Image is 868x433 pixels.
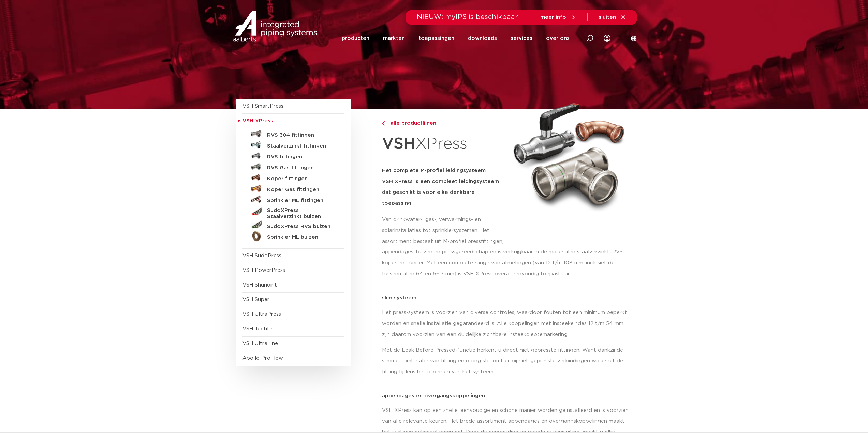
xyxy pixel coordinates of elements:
[546,25,570,51] a: over ons
[267,187,335,193] h5: Koper Gas fittingen
[242,253,281,258] a: VSH SudoPress
[382,307,633,340] p: Het press-systeem is voorzien van diverse controles, waardoor fouten tot een minimum beperkt word...
[267,154,335,160] h5: RVS fittingen
[242,231,344,242] a: Sprinkler ML buizen
[242,341,278,346] a: VSH UltraLine
[242,312,281,317] a: VSH UltraPress
[382,214,505,247] p: Van drinkwater-, gas-, verwarmings- en solarinstallaties tot sprinklersystemen. Het assortiment b...
[540,14,576,20] a: meer info
[242,194,344,205] a: Sprinkler ML fittingen
[540,15,566,20] span: meer info
[342,25,369,51] a: producten
[242,297,269,302] a: VSH Super
[267,198,335,204] h5: Sprinkler ML fittingen
[511,25,532,51] a: services
[383,25,405,51] a: markten
[468,25,497,51] a: downloads
[382,247,633,279] p: appendages, buizen en pressgereedschap en is verkrijgbaar in de materialen staalverzinkt, RVS, ko...
[382,131,505,157] h1: XPress
[267,234,335,241] h5: Sprinkler ML buizen
[382,295,633,300] p: slim systeem
[242,183,344,194] a: Koper Gas fittingen
[242,172,344,183] a: Koper fittingen
[242,139,344,150] a: Staalverzinkt fittingen
[418,25,454,51] a: toepassingen
[242,128,344,139] a: RVS 304 fittingen
[382,136,415,152] strong: VSH
[242,104,283,109] a: VSH SmartPress
[342,25,570,51] nav: Menu
[386,121,436,126] span: alle productlijnen
[267,132,335,138] h5: RVS 304 fittingen
[242,118,273,123] span: VSH XPress
[599,15,616,20] span: sluiten
[242,268,285,273] a: VSH PowerPress
[382,393,633,398] p: appendages en overgangskoppelingen
[242,205,344,220] a: SudoXPress Staalverzinkt buizen
[417,14,518,20] span: NIEUW: myIPS is beschikbaar
[242,326,273,331] a: VSH Tectite
[242,356,283,361] a: Apollo ProFlow
[242,161,344,172] a: RVS Gas fittingen
[382,165,505,209] h5: Het complete M-profiel leidingsysteem VSH XPress is een compleet leidingsysteem dat geschikt is v...
[382,121,385,126] img: chevron-right.svg
[267,143,335,149] h5: Staalverzinkt fittingen
[242,220,344,231] a: SudoXPress RVS buizen
[382,345,633,377] p: Met de Leak Before Pressed-functie herkent u direct niet gepresste fittingen. Want dankzij de sli...
[267,223,335,230] h5: SudoXPress RVS buizen
[267,165,335,171] h5: RVS Gas fittingen
[242,282,277,288] a: VSH Shurjoint
[382,119,505,127] a: alle productlijnen
[267,207,335,220] h5: SudoXPress Staalverzinkt buizen
[599,14,626,20] a: sluiten
[267,176,335,182] h5: Koper fittingen
[242,150,344,161] a: RVS fittingen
